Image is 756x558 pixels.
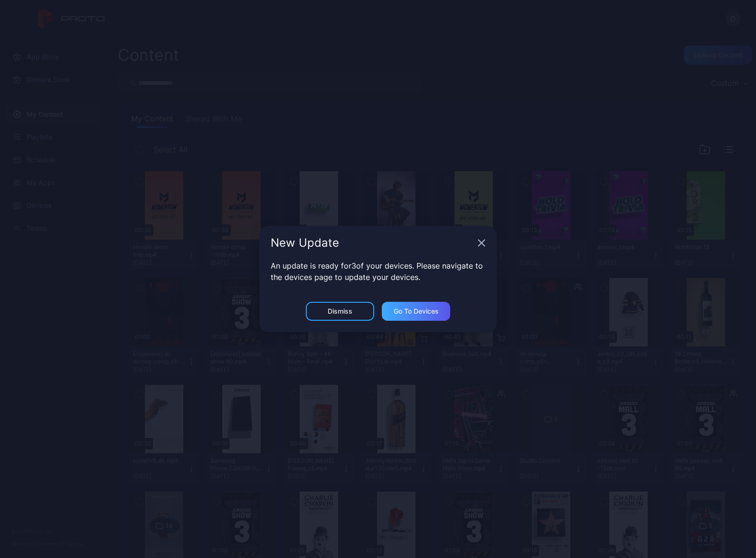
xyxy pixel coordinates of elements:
[382,302,450,321] button: Go to devices
[271,260,485,283] p: An update is ready for 3 of your devices. Please navigate to the devices page to update your devi...
[394,307,439,315] div: Go to devices
[328,307,352,315] div: Dismiss
[306,302,374,321] button: Dismiss
[271,237,474,249] div: New Update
